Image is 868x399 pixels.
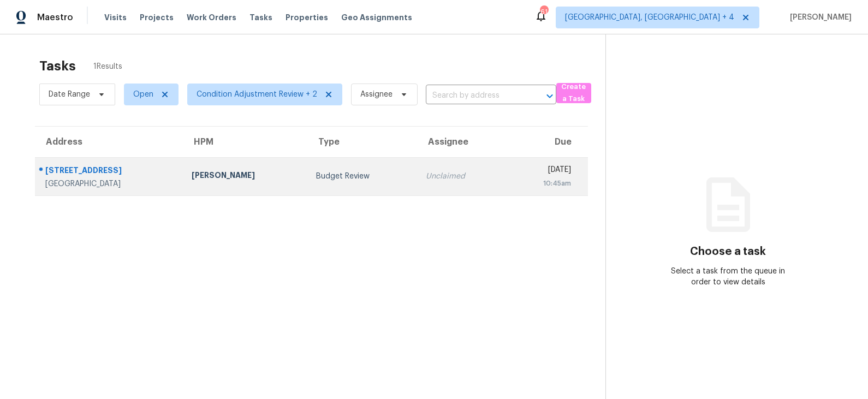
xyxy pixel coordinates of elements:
span: Date Range [49,89,90,100]
h2: Tasks [39,61,76,72]
div: 61 [540,7,548,17]
div: Unclaimed [426,171,496,182]
th: HPM [183,127,308,157]
span: Visits [104,12,127,23]
th: Address [35,127,183,157]
span: Open [133,89,153,100]
th: Type [307,127,417,157]
h3: Choose a task [690,246,766,257]
span: Properties [286,12,328,23]
button: Create a Task [556,83,591,103]
span: [PERSON_NAME] [786,12,852,23]
span: Geo Assignments [341,12,412,23]
div: Budget Review [316,171,408,182]
span: 1 Results [93,61,122,72]
span: Assignee [360,89,393,100]
div: Select a task from the queue in order to view details [667,266,789,288]
div: [STREET_ADDRESS] [45,165,174,178]
th: Assignee [417,127,505,157]
span: Maestro [37,12,73,23]
button: Open [542,88,557,104]
div: 10:45am [514,178,571,189]
input: Search by address [426,87,526,104]
span: [GEOGRAPHIC_DATA], [GEOGRAPHIC_DATA] + 4 [565,12,734,23]
span: Condition Adjustment Review + 2 [197,89,317,100]
div: [DATE] [514,164,571,178]
span: Work Orders [187,12,236,23]
span: Tasks [249,14,272,21]
div: [PERSON_NAME] [192,170,299,183]
th: Due [505,127,588,157]
span: Projects [140,12,174,23]
span: Create a Task [562,81,586,106]
div: [GEOGRAPHIC_DATA] [45,178,174,189]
